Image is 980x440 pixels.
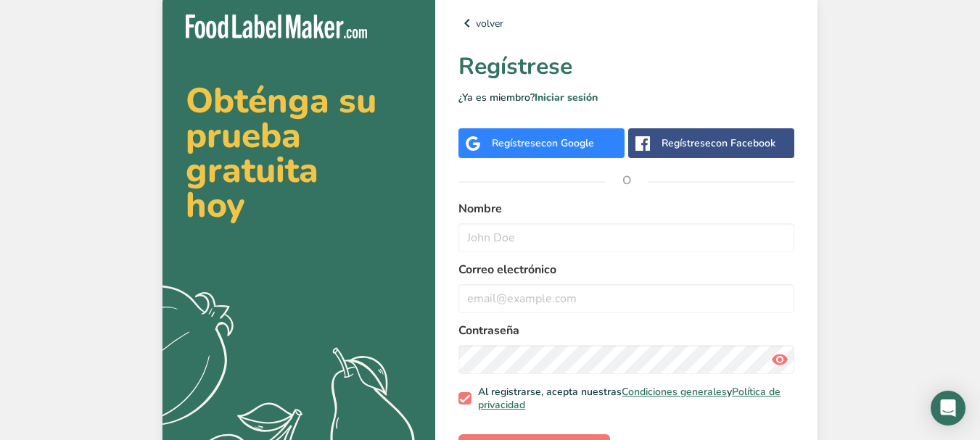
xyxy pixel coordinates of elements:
h1: Regístrese [458,49,794,84]
span: O [605,159,648,202]
a: Iniciar sesión [535,91,598,104]
span: con Facebook [711,136,775,150]
div: Regístrese [662,136,775,151]
a: volver [458,14,794,32]
div: Open Intercom Messenger [931,391,965,426]
label: Correo electrónico [458,261,794,278]
a: Condiciones generales [622,385,727,399]
img: Food Label Maker [186,14,367,38]
input: email@example.com [458,284,794,313]
div: Regístrese [492,136,594,151]
input: John Doe [458,223,794,252]
a: Política de privacidad [478,385,781,412]
label: Contraseña [458,322,794,339]
span: Al registrarse, acepta nuestras y [472,386,789,411]
label: Nombre [458,200,794,217]
p: ¿Ya es miembro? [458,90,794,105]
span: con Google [541,136,594,150]
h2: Obténga su prueba gratuita hoy [186,83,412,223]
